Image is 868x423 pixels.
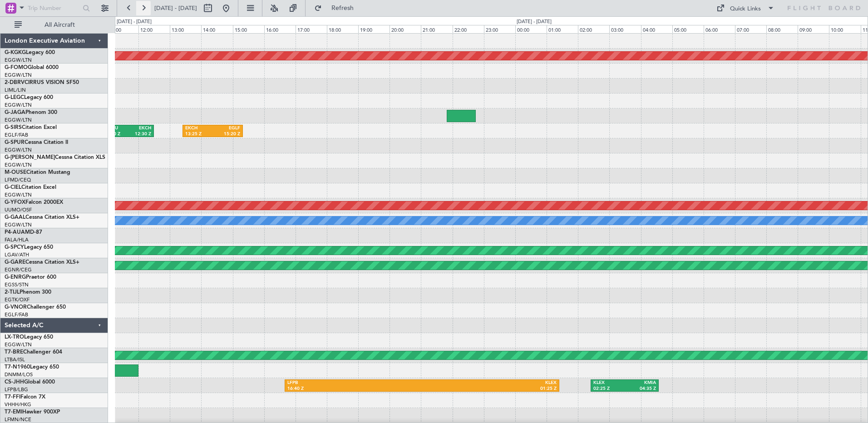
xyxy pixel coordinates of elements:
div: EGLF [213,125,241,132]
span: G-ENRG [5,275,26,280]
div: LFPB [287,380,422,386]
div: 02:00 [578,25,609,33]
span: G-JAGA [5,110,25,115]
a: G-YFOXFalcon 2000EX [5,200,63,205]
a: DNMM/LOS [5,371,33,378]
a: FALA/HLA [5,236,29,243]
a: G-JAGAPhenom 300 [5,110,57,115]
a: EGGW/LTN [5,72,32,79]
a: EGGW/LTN [5,147,32,153]
div: 19:00 [358,25,390,33]
div: KLEX [422,380,557,386]
span: G-[PERSON_NAME] [5,155,55,160]
div: [DATE] - [DATE] [517,18,552,26]
div: 14:00 [201,25,232,33]
a: EGGW/LTN [5,341,32,348]
div: 01:00 [547,25,578,33]
a: EGTK/OXF [5,296,30,303]
div: 00:00 [515,25,547,33]
span: CS-JHH [5,379,24,385]
a: VHHH/HKG [5,401,31,408]
div: 12:00 [138,25,170,33]
a: G-ENRGPraetor 600 [5,275,56,280]
span: G-YFOX [5,200,25,205]
a: G-SIRSCitation Excel [5,125,57,130]
a: G-LEGCLegacy 600 [5,95,53,100]
div: 23:00 [484,25,515,33]
a: LTBA/ISL [5,356,25,363]
a: T7-EMIHawker 900XP [5,409,60,415]
div: 18:00 [327,25,358,33]
a: EGLF/FAB [5,311,28,318]
a: G-CIELCitation Excel [5,185,56,190]
div: 02:25 Z [593,386,625,392]
a: EGNR/CEG [5,266,32,273]
a: UUMO/OSF [5,207,32,213]
button: Refresh [310,1,365,15]
span: 2-TIJL [5,290,20,295]
a: LFMN/NCE [5,416,31,423]
a: G-VNORChallenger 650 [5,305,66,310]
a: EGGW/LTN [5,221,32,228]
button: Quick Links [712,1,779,15]
a: G-GARECessna Citation XLS+ [5,260,79,265]
div: 05:00 [672,25,704,33]
a: EGLF/FAB [5,132,28,138]
div: 15:00 [233,25,264,33]
span: 2-DBRV [5,80,25,85]
div: EKCH [128,125,151,132]
div: KLEX [593,380,625,386]
a: G-SPCYLegacy 650 [5,245,53,250]
div: 16:40 Z [287,386,422,392]
a: EGGW/LTN [5,117,32,123]
span: G-VNOR [5,305,27,310]
a: LFPB/LBG [5,386,28,393]
div: 06:00 [704,25,735,33]
span: T7-EMI [5,409,22,415]
a: LFMD/CEQ [5,177,31,183]
div: 10:50 Z [104,131,128,138]
a: G-KGKGLegacy 600 [5,50,55,55]
div: [DATE] - [DATE] [117,18,152,26]
span: M-OUSE [5,170,26,175]
a: G-FOMOGlobal 6000 [5,65,59,70]
span: Refresh [324,5,362,11]
a: G-SPURCessna Citation II [5,140,68,145]
span: LX-TRO [5,334,24,340]
span: G-GAAL [5,215,25,220]
span: G-GARE [5,260,25,265]
div: 10:00 [829,25,860,33]
div: Quick Links [730,5,761,14]
div: 01:25 Z [422,386,557,392]
div: 21:00 [421,25,452,33]
a: EGGW/LTN [5,57,32,64]
div: 20:00 [390,25,421,33]
span: T7-FFI [5,394,20,400]
a: LX-TROLegacy 650 [5,334,53,340]
div: 09:00 [798,25,829,33]
span: [DATE] - [DATE] [154,4,197,12]
div: EKCH [185,125,213,132]
a: M-OUSECitation Mustang [5,170,70,175]
div: 04:35 Z [625,386,656,392]
span: G-CIEL [5,185,21,190]
div: 22:00 [453,25,484,33]
span: All Aircraft [24,22,96,28]
div: EGWU [104,125,128,132]
div: 04:00 [641,25,672,33]
span: G-KGKG [5,50,26,55]
div: 12:30 Z [128,131,151,138]
div: 17:00 [296,25,327,33]
a: EGGW/LTN [5,102,32,108]
span: G-SIRS [5,125,22,130]
div: 07:00 [735,25,766,33]
a: G-GAALCessna Citation XLS+ [5,215,79,220]
div: 08:00 [766,25,798,33]
a: T7-FFIFalcon 7X [5,394,45,400]
div: 11:00 [107,25,138,33]
div: 16:00 [264,25,296,33]
a: 2-DBRVCIRRUS VISION SF50 [5,80,79,85]
a: LGAV/ATH [5,251,29,258]
span: P4-AUA [5,230,25,235]
a: EGGW/LTN [5,192,32,198]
